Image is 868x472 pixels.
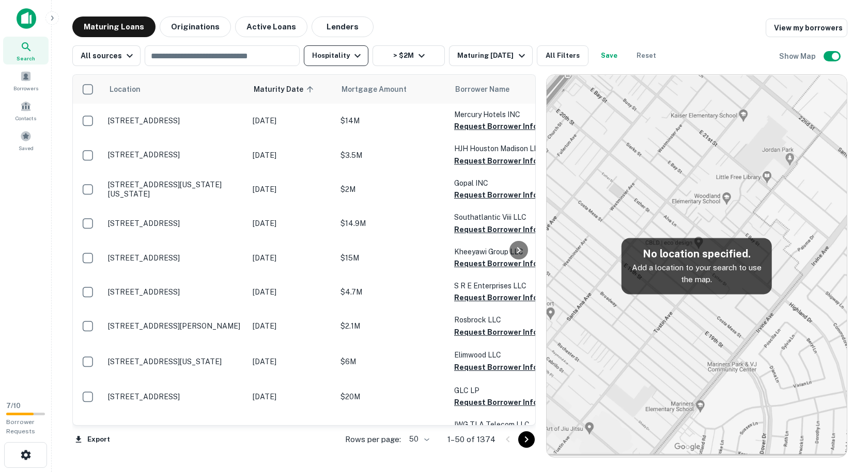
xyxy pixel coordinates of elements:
button: Request Borrower Info [454,189,538,201]
p: $4.7M [340,286,444,298]
button: Maturing Loans [72,17,156,37]
button: Request Borrower Info [454,326,538,338]
p: HJH Houston Madison LLC [454,143,557,154]
span: Borrower Requests [6,418,35,435]
button: Go to next page [518,431,535,448]
a: Borrowers [3,67,49,94]
span: Contacts [16,114,36,122]
p: [DATE] [253,252,330,264]
th: Borrower Name [449,75,563,104]
p: [DATE] [253,391,330,402]
button: Hospitality [304,45,368,66]
span: Borrowers [13,84,38,92]
p: [STREET_ADDRESS] [108,150,242,159]
p: IWG TLA Telecom LLC [454,419,557,430]
span: Search [17,54,35,62]
p: [STREET_ADDRESS] [108,253,242,263]
button: Export [72,432,113,447]
p: Rosbrock LLC [454,314,557,325]
a: Saved [3,126,49,154]
p: $3.5M [340,150,444,161]
p: $2M [340,184,444,195]
a: Contacts [3,96,49,124]
p: [DATE] [253,184,330,195]
p: Gopal INC [454,177,557,189]
button: Maturing [DATE] [449,45,532,66]
p: Rows per page: [345,433,401,446]
button: All sources [72,45,141,66]
button: Originations [160,17,231,37]
p: Southatlantic Viii LLC [454,211,557,223]
span: 7 / 10 [6,402,21,410]
p: Kheeyawi Group LLC [454,246,557,257]
p: 1–50 of 1374 [447,433,495,446]
h6: Show Map [779,51,817,62]
button: Lenders [312,17,374,37]
iframe: Chat Widget [816,389,868,439]
span: Location [109,83,141,95]
button: Request Borrower Info [454,120,538,133]
button: Request Borrower Info [454,396,538,409]
div: All sources [81,50,136,62]
span: Maturity Date [254,83,317,95]
p: [DATE] [253,150,330,161]
p: $15M [340,252,444,264]
button: Request Borrower Info [454,257,538,270]
p: [DATE] [253,356,330,367]
p: Mercury Hotels INC [454,109,557,120]
p: [STREET_ADDRESS][PERSON_NAME] [108,321,242,331]
p: [STREET_ADDRESS] [108,392,242,401]
p: $2.1M [340,320,444,332]
a: Search [3,37,49,64]
th: Maturity Date [247,75,335,104]
span: Mortgage Amount [342,83,420,95]
th: Mortgage Amount [335,75,449,104]
img: map-placeholder.webp [547,75,847,457]
p: Add a location to your search to use the map. [630,262,764,286]
p: [STREET_ADDRESS] [108,287,242,297]
p: [DATE] [253,286,330,298]
div: 50 [405,432,431,447]
button: > $2M [373,45,445,66]
p: [STREET_ADDRESS][US_STATE][US_STATE] [108,180,242,199]
h5: No location specified. [630,246,764,262]
p: GLC LP [454,385,557,396]
p: Elimwood LLC [454,349,557,361]
th: Location [103,75,247,104]
p: $6M [340,356,444,367]
p: [STREET_ADDRESS][US_STATE] [108,357,242,366]
div: Maturing [DATE] [457,50,528,62]
p: [DATE] [253,218,330,229]
p: $14M [340,115,444,126]
p: $14.9M [340,218,444,229]
button: Request Borrower Info [454,155,538,167]
button: Reset [630,45,663,66]
button: All Filters [537,45,588,66]
p: [DATE] [253,115,330,126]
button: Request Borrower Info [454,361,538,373]
p: S R E Enterprises LLC [454,280,557,291]
button: Active Loans [235,17,307,37]
img: capitalize-icon.png [17,8,36,29]
span: Saved [19,144,34,152]
button: Request Borrower Info [454,291,538,304]
a: View my borrowers [766,19,847,37]
p: [STREET_ADDRESS] [108,116,242,125]
p: $20M [340,391,444,402]
p: [DATE] [253,320,330,332]
button: Request Borrower Info [454,223,538,236]
span: Borrower Name [455,83,509,95]
p: [STREET_ADDRESS] [108,219,242,228]
button: Save your search to get updates of matches that match your search criteria. [593,45,626,66]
